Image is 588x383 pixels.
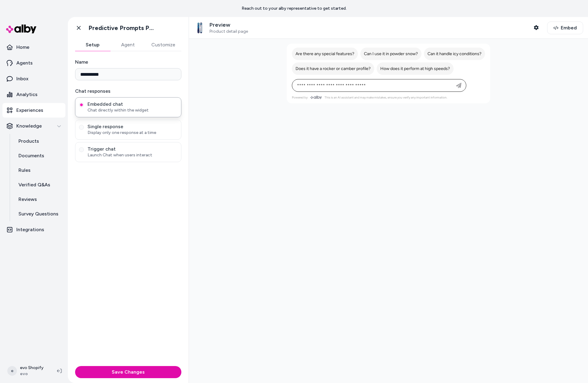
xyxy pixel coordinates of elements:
p: Survey Questions [18,210,58,218]
p: Analytics [16,91,38,98]
a: Inbox [2,72,65,86]
button: Setup [75,39,110,51]
p: Documents [18,152,44,159]
span: Product detail page [210,29,248,34]
button: Customize [145,39,181,51]
p: Preview [210,22,248,28]
a: Agents [2,56,65,70]
span: Embedded chat [88,101,177,107]
button: Agent [110,39,145,51]
h1: Predictive Prompts PDP [88,24,157,32]
p: Integrations [16,226,44,233]
a: Experiences [2,103,65,118]
label: Chat responses [75,88,181,95]
span: evo [20,371,44,377]
a: Documents [12,148,65,163]
p: Experiences [16,107,43,114]
label: Name [75,58,181,66]
button: eevo Shopifyevo [4,361,52,381]
span: Display only one response at a time [88,130,177,136]
p: Products [18,138,39,145]
p: Reach out to your alby representative to get started. [242,5,347,12]
span: e [7,366,17,376]
p: Agents [16,59,33,67]
p: evo Shopify [20,365,44,371]
p: Reviews [18,196,37,203]
p: Rules [18,167,31,174]
button: Knowledge [2,119,65,133]
span: Single response [88,124,177,130]
button: Embed [547,22,583,34]
span: Embed [561,24,577,32]
p: Verified Q&As [18,181,50,188]
p: Home [16,44,29,51]
p: Inbox [16,75,28,82]
span: Trigger chat [88,146,177,152]
a: Products [12,134,65,148]
button: Embedded chatChat directly within the widget [79,102,84,107]
button: Single responseDisplay only one response at a time [79,125,84,130]
button: Trigger chatLaunch Chat when users interact [79,147,84,152]
a: Home [2,40,65,55]
span: Chat directly within the widget [88,107,177,113]
a: Survey Questions [12,207,65,221]
a: Analytics [2,87,65,102]
img: alby Logo [6,25,36,33]
p: Knowledge [16,122,42,130]
img: Test Product [194,22,206,34]
span: Launch Chat when users interact [88,152,177,158]
a: Verified Q&As [12,178,65,192]
a: Integrations [2,222,65,237]
button: Save Changes [75,366,181,378]
a: Reviews [12,192,65,207]
a: Rules [12,163,65,178]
